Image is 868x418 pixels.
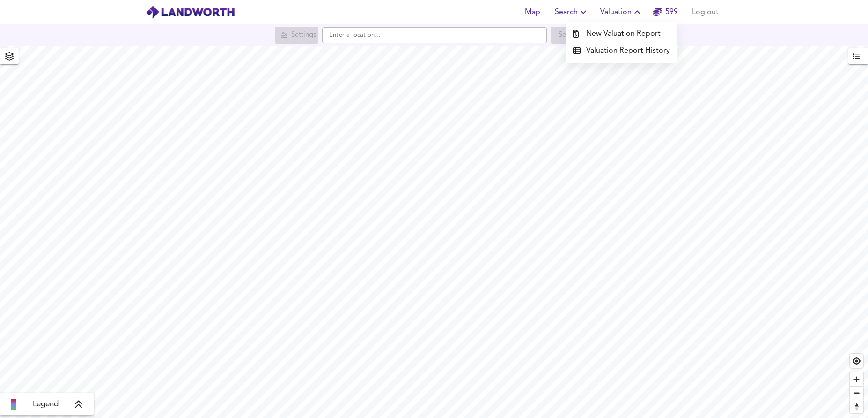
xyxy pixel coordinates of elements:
span: Log out [692,6,719,19]
button: Find my location [850,354,863,368]
input: Enter a location... [322,27,547,43]
button: Valuation [596,3,647,22]
img: logo [146,5,235,19]
button: Log out [688,3,722,22]
a: 599 [653,6,678,19]
button: 599 [650,3,680,22]
span: Valuation [600,6,643,19]
span: Search [555,6,589,19]
button: Reset bearing to north [850,400,863,413]
a: New Valuation Report [566,25,677,42]
button: Map [517,3,547,22]
div: Search for a location first or explore the map [551,27,593,44]
button: Zoom in [850,372,863,386]
span: Map [521,6,544,19]
span: Legend [33,399,59,410]
span: Zoom out [850,387,863,400]
div: Search for a location first or explore the map [275,27,318,44]
button: Zoom out [850,386,863,400]
a: Valuation Report History [566,42,677,59]
button: Search [551,3,593,22]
